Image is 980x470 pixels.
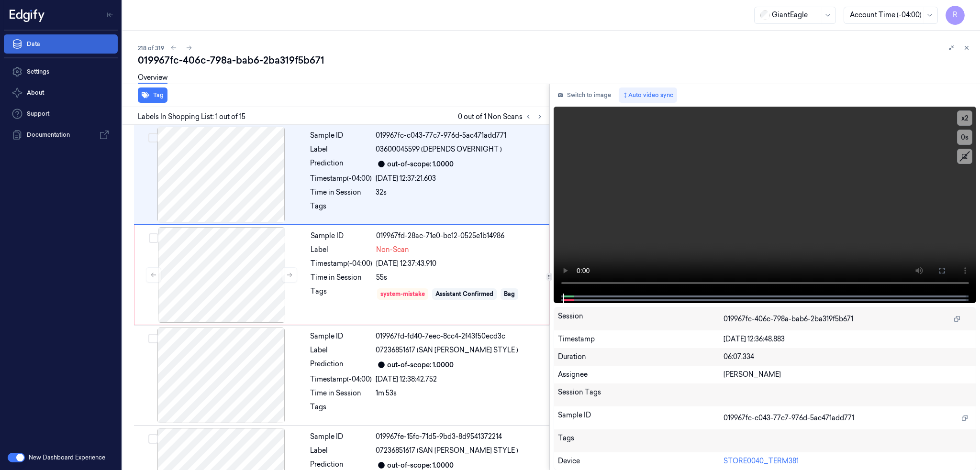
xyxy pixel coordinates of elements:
[376,345,518,355] span: 07236851617 (SAN [PERSON_NAME] STYLE )
[4,62,118,81] a: Settings
[619,87,677,103] button: Auto video sync
[380,290,425,298] div: system-mistake
[504,290,515,298] div: Bag
[724,314,853,324] span: 019967fc-406c-798a-bab6-2ba319f5b671
[376,174,544,184] div: [DATE] 12:37:21.603
[4,125,118,144] a: Documentation
[558,410,724,426] div: Sample ID
[376,331,544,341] div: 019967fd-fd40-7eec-8cc4-2f43f50ecd3c
[376,432,544,442] div: 019967fe-15fc-71d5-9bd3-8d9541372214
[310,144,372,154] div: Label
[376,245,409,255] span: Non-Scan
[376,388,544,398] div: 1m 53s
[138,44,164,52] span: 218 of 319
[148,334,158,343] button: Select row
[311,286,372,302] div: Tags
[148,133,158,142] button: Select row
[558,311,724,327] div: Session
[310,187,372,197] div: Time in Session
[311,259,372,269] div: Timestamp (-04:00)
[4,34,118,54] a: Data
[376,446,518,456] span: 07236851617 (SAN [PERSON_NAME] STYLE )
[310,345,372,355] div: Label
[138,87,167,103] button: Tag
[4,83,118,102] button: About
[554,87,615,103] button: Switch to image
[102,7,118,22] button: Toggle Navigation
[435,290,493,298] div: Assistant Confirmed
[4,104,118,123] a: Support
[138,112,245,122] span: Labels In Shopping List: 1 out of 15
[558,334,724,344] div: Timestamp
[138,54,972,67] div: 019967fc-406c-798a-bab6-2ba319f5b671
[310,158,372,170] div: Prediction
[724,352,972,362] div: 06:07.334
[376,144,502,154] span: 03600045599 (DEPENDS OVERNIGHT )
[376,259,543,269] div: [DATE] 12:37:43.910
[310,201,372,217] div: Tags
[148,434,158,444] button: Select row
[387,360,454,370] div: out-of-scope: 1.0000
[376,187,544,197] div: 32s
[310,432,372,442] div: Sample ID
[558,387,724,403] div: Session Tags
[957,130,972,145] button: 0s
[376,131,544,141] div: 019967fc-c043-77c7-976d-5ac471add771
[558,433,724,448] div: Tags
[310,331,372,341] div: Sample ID
[724,334,972,344] div: [DATE] 12:36:48.883
[376,273,543,283] div: 55s
[558,456,724,466] div: Device
[138,73,167,84] a: Overview
[558,352,724,362] div: Duration
[149,233,158,243] button: Select row
[376,374,544,384] div: [DATE] 12:38:42.752
[558,370,724,380] div: Assignee
[310,359,372,371] div: Prediction
[376,231,543,241] div: 019967fd-28ac-71e0-bc12-0525e1b14986
[957,110,972,126] button: x2
[310,388,372,398] div: Time in Session
[387,159,454,169] div: out-of-scope: 1.0000
[310,446,372,456] div: Label
[310,374,372,384] div: Timestamp (-04:00)
[311,273,372,283] div: Time in Session
[724,370,972,380] div: [PERSON_NAME]
[310,174,372,184] div: Timestamp (-04:00)
[946,6,965,25] button: R
[724,456,972,466] div: STORE0040_TERM381
[724,413,854,423] span: 019967fc-c043-77c7-976d-5ac471add771
[310,402,372,417] div: Tags
[458,111,546,122] span: 0 out of 1 Non Scans
[311,231,372,241] div: Sample ID
[310,131,372,141] div: Sample ID
[311,245,372,255] div: Label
